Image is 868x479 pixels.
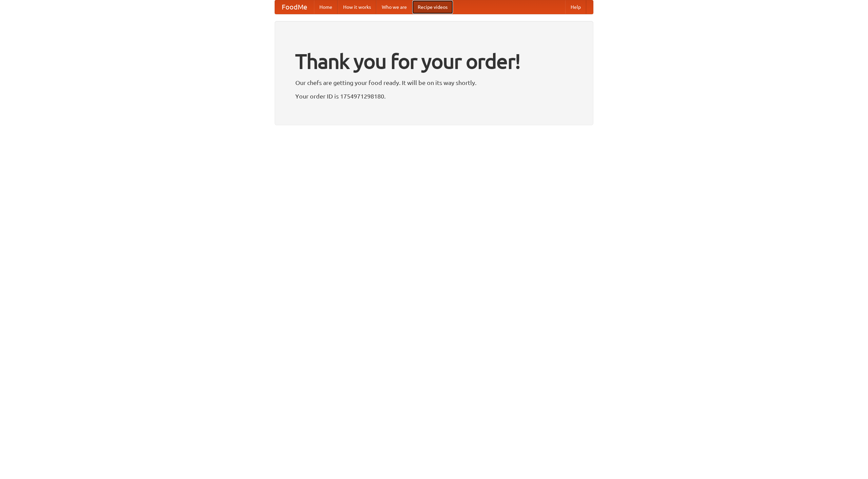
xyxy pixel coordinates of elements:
a: Who we are [376,0,412,14]
p: Our chefs are getting your food ready. It will be on its way shortly. [295,78,573,88]
p: Your order ID is 1754971298180. [295,91,573,101]
a: Help [565,0,586,14]
a: How it works [338,0,376,14]
a: Recipe videos [412,0,453,14]
h1: Thank you for your order! [295,45,573,78]
a: Home [314,0,338,14]
a: FoodMe [275,0,314,14]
